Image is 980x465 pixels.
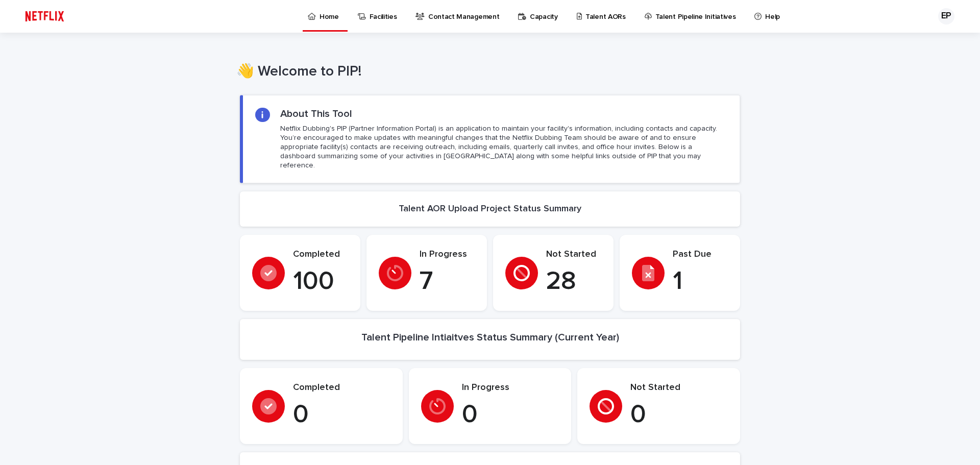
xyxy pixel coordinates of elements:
[236,63,737,81] h1: 👋 Welcome to PIP!
[20,6,69,27] img: ifQbXi3ZQGMSEF7WDB7W
[546,249,601,260] p: Not Started
[630,382,728,394] p: Not Started
[673,266,728,297] p: 1
[280,108,352,120] h2: About This Tool
[420,249,475,260] p: In Progress
[462,400,559,430] p: 0
[399,204,581,215] h2: Talent AOR Upload Project Status Summary
[420,266,475,297] p: 7
[293,400,390,430] p: 0
[361,331,619,344] h2: Talent Pipeline Intiaitves Status Summary (Current Year)
[462,382,559,394] p: In Progress
[293,249,348,260] p: Completed
[293,382,390,394] p: Completed
[293,266,348,297] p: 100
[673,249,728,260] p: Past Due
[546,266,601,297] p: 28
[938,8,954,25] div: EP
[630,400,728,430] p: 0
[280,124,727,170] p: Netflix Dubbing's PIP (Partner Information Portal) is an application to maintain your facility's ...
